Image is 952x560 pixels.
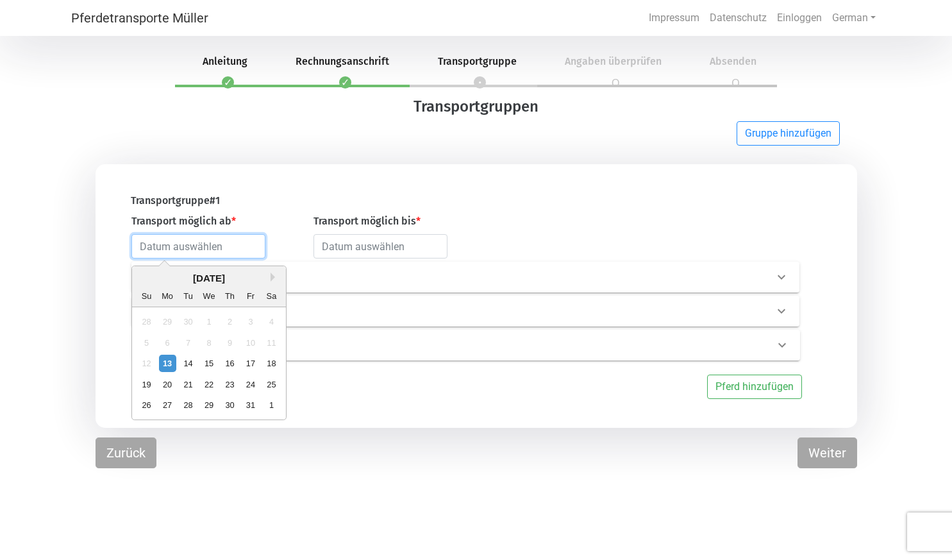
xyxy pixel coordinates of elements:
div: Choose Sunday, October 19th, 2025 [138,376,155,393]
div: Choose Saturday, October 25th, 2025 [263,376,280,393]
div: month 2025-10 [136,312,281,416]
span: Rechnungsanschrift [280,55,405,67]
button: Weiter [798,437,857,468]
div: Choose Wednesday, October 22nd, 2025 [200,376,217,393]
label: Transportgruppe # 1 [131,193,220,208]
a: Pferdetransporte Müller [71,5,208,31]
div: Pferd Info [132,330,800,361]
div: Choose Sunday, October 26th, 2025 [138,396,155,414]
div: Not available Monday, October 6th, 2025 [158,334,176,352]
div: Choose Tuesday, October 14th, 2025 [180,355,197,372]
div: Choose Friday, October 24th, 2025 [242,376,259,393]
div: Not available Sunday, October 12th, 2025 [138,355,155,372]
a: Impressum [644,5,705,31]
div: Abholadresse [131,262,799,293]
div: Choose Tuesday, October 28th, 2025 [180,396,197,414]
div: Tu [180,287,197,305]
button: Pferd hinzufügen [707,375,802,399]
p: Zieladresse [142,304,435,319]
button: Next Month [271,273,280,282]
div: [DATE] [132,271,286,286]
div: Choose Friday, October 31st, 2025 [242,396,259,414]
div: Sa [263,287,280,305]
div: Choose Saturday, November 1st, 2025 [263,396,280,414]
input: Datum auswählen [131,234,265,259]
button: Zurück [96,437,156,468]
label: Transport möglich ab [131,214,236,229]
div: Not available Sunday, October 5th, 2025 [138,334,155,352]
p: Pferd Info [142,338,435,353]
div: Choose Tuesday, October 21st, 2025 [180,376,197,393]
div: Not available Monday, September 29th, 2025 [158,313,176,330]
button: Gruppe hinzufügen [737,121,840,146]
div: Choose Friday, October 17th, 2025 [242,355,259,372]
span: Angaben überprüfen [549,55,677,67]
div: Not available Wednesday, October 1st, 2025 [200,313,217,330]
div: Not available Saturday, October 11th, 2025 [263,334,280,352]
div: Th [221,287,238,305]
div: Fr [242,287,259,305]
div: Choose Thursday, October 30th, 2025 [221,396,238,414]
div: Not available Saturday, October 4th, 2025 [263,313,280,330]
div: Not available Tuesday, September 30th, 2025 [180,313,197,330]
div: Not available Friday, October 3rd, 2025 [242,313,259,330]
label: Transport möglich bis [313,214,421,229]
div: Choose Monday, October 27th, 2025 [158,396,176,414]
div: Choose Monday, October 13th, 2025 [158,355,176,372]
div: Not available Tuesday, October 7th, 2025 [180,334,197,352]
div: Choose Saturday, October 18th, 2025 [263,355,280,372]
div: Not available Friday, October 10th, 2025 [242,334,259,352]
span: Absenden [694,55,772,67]
div: Not available Thursday, October 2nd, 2025 [221,313,238,330]
a: Einloggen [772,5,827,31]
div: Choose Monday, October 20th, 2025 [158,376,176,393]
div: Zieladresse [131,296,799,327]
span: Transportgruppe [422,55,532,67]
input: Datum auswählen [313,234,447,259]
div: Su [138,287,155,305]
a: Datenschutz [705,5,772,31]
div: Choose Wednesday, October 15th, 2025 [200,355,217,372]
p: Abholadresse [142,270,435,285]
div: Mo [158,287,176,305]
div: Not available Sunday, September 28th, 2025 [138,313,155,330]
a: German [827,5,881,31]
div: Not available Wednesday, October 8th, 2025 [200,334,217,352]
div: Choose Thursday, October 16th, 2025 [221,355,238,372]
div: Choose Wednesday, October 29th, 2025 [200,396,217,414]
span: Anleitung [187,55,263,67]
div: Not available Thursday, October 9th, 2025 [221,334,238,352]
div: Choose Thursday, October 23rd, 2025 [221,376,238,393]
div: We [200,287,217,305]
